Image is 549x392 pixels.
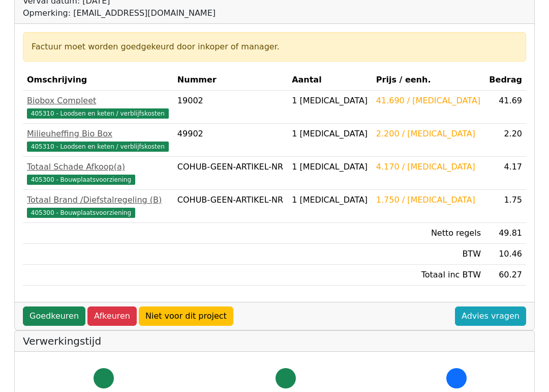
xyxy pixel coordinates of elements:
[23,335,526,348] h5: Verwerkingstijd
[455,307,526,326] a: Advies vragen
[27,175,135,185] span: 405300 - Bouwplaatsvoorziening
[288,70,372,91] th: Aantal
[376,194,481,207] div: 1.750 / [MEDICAL_DATA]
[485,91,526,124] td: 41.69
[173,70,288,91] th: Nummer
[27,109,169,119] span: 405310 - Loodsen en keten / verblijfskosten
[27,128,169,141] div: Milieuheffing Bio Box
[485,190,526,223] td: 1.75
[27,194,169,219] a: Totaal Brand /Diefstalregeling (B)405300 - Bouwplaatsvoorziening
[27,95,169,120] a: Biobox Compleet405310 - Loodsen en keten / verblijfskosten
[292,194,368,207] div: 1 [MEDICAL_DATA]
[376,95,481,107] div: 41.690 / [MEDICAL_DATA]
[372,70,485,91] th: Prijs / eenh.
[139,307,233,326] a: Niet voor dit project
[27,194,169,207] div: Totaal Brand /Diefstalregeling (B)
[292,95,368,107] div: 1 [MEDICAL_DATA]
[485,265,526,286] td: 60.27
[292,161,368,174] div: 1 [MEDICAL_DATA]
[173,190,288,223] td: COHUB-GEEN-ARTIKEL-NR
[23,307,85,326] a: Goedkeuren
[173,124,288,157] td: 49902
[27,142,169,152] span: 405310 - Loodsen en keten / verblijfskosten
[376,128,481,141] div: 2.200 / [MEDICAL_DATA]
[485,157,526,190] td: 4.17
[173,91,288,124] td: 19002
[23,8,303,20] div: Opmerking: [EMAIL_ADDRESS][DOMAIN_NAME]
[173,157,288,190] td: COHUB-GEEN-ARTIKEL-NR
[87,307,137,326] a: Afkeuren
[485,70,526,91] th: Bedrag
[32,41,517,53] div: Factuur moet worden goedgekeurd door inkoper of manager.
[27,208,135,218] span: 405300 - Bouwplaatsvoorziening
[372,244,485,265] td: BTW
[485,124,526,157] td: 2.20
[372,223,485,244] td: Netto regels
[27,128,169,153] a: Milieuheffing Bio Box405310 - Loodsen en keten / verblijfskosten
[292,128,368,141] div: 1 [MEDICAL_DATA]
[23,70,173,91] th: Omschrijving
[27,95,169,107] div: Biobox Compleet
[27,161,169,174] div: Totaal Schade Afkoop(a)
[27,161,169,186] a: Totaal Schade Afkoop(a)405300 - Bouwplaatsvoorziening
[485,223,526,244] td: 49.81
[485,244,526,265] td: 10.46
[376,161,481,174] div: 4.170 / [MEDICAL_DATA]
[372,265,485,286] td: Totaal inc BTW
